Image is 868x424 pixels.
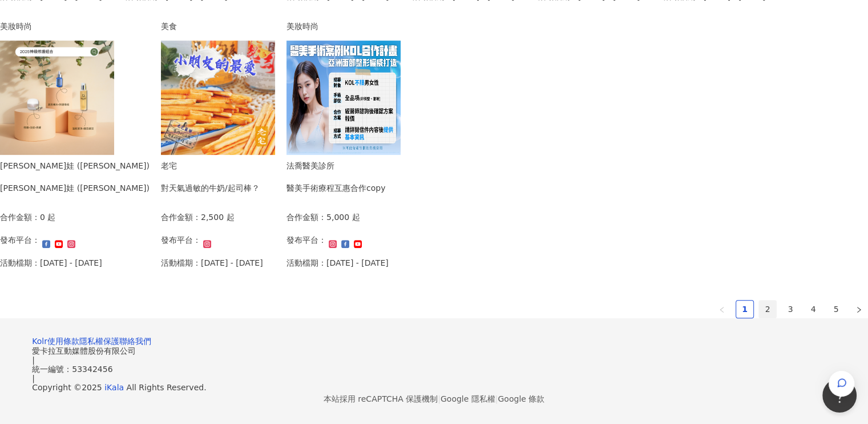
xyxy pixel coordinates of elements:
[47,337,79,346] a: 使用條款
[119,337,151,346] a: 聯絡我們
[32,374,35,383] span: |
[736,301,753,318] a: 1
[713,300,731,318] li: Previous Page
[781,300,800,318] li: 3
[855,306,862,313] span: right
[758,300,777,318] li: 2
[161,234,201,246] p: 發布平台：
[161,41,275,155] img: 老宅牛奶棒/老宅起司棒
[495,394,498,403] span: |
[438,394,441,403] span: |
[736,300,754,318] li: 1
[40,211,55,223] p: 0 起
[104,383,124,392] a: iKala
[804,300,822,318] li: 4
[286,41,401,155] img: 眼袋、隆鼻、隆乳、抽脂、墊下巴
[32,346,836,355] div: 愛卡拉互動媒體股份有限公司
[161,211,201,223] p: 合作金額：
[827,300,845,318] li: 5
[161,257,263,269] p: 活動檔期：[DATE] - [DATE]
[441,394,495,403] a: Google 隱私權
[805,301,822,318] a: 4
[286,182,385,194] div: 醫美手術療程互惠合作copy
[32,337,47,346] a: Kolr
[201,211,235,223] p: 2,500 起
[759,301,776,318] a: 2
[286,211,326,223] p: 合作金額：
[286,257,389,269] p: 活動檔期：[DATE] - [DATE]
[713,300,731,318] button: left
[161,182,260,194] div: 對天氣過敏的牛奶/起司棒？
[498,394,544,403] a: Google 條款
[79,337,119,346] a: 隱私權保護
[32,365,836,374] div: 統一編號：53342456
[326,211,360,223] p: 5,000 起
[286,234,326,246] p: 發布平台：
[161,20,275,33] div: 美食
[850,300,868,318] li: Next Page
[32,383,836,392] div: Copyright © 2025 All Rights Reserved.
[324,392,544,406] span: 本站採用 reCAPTCHA 保護機制
[718,306,725,313] span: left
[782,301,799,318] a: 3
[32,355,35,365] span: |
[850,300,868,318] button: right
[161,159,260,172] div: 老宅
[822,378,857,413] iframe: Help Scout Beacon - Open
[286,20,401,33] div: 美妝時尚
[827,301,845,318] a: 5
[286,159,385,172] div: 法喬醫美診所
